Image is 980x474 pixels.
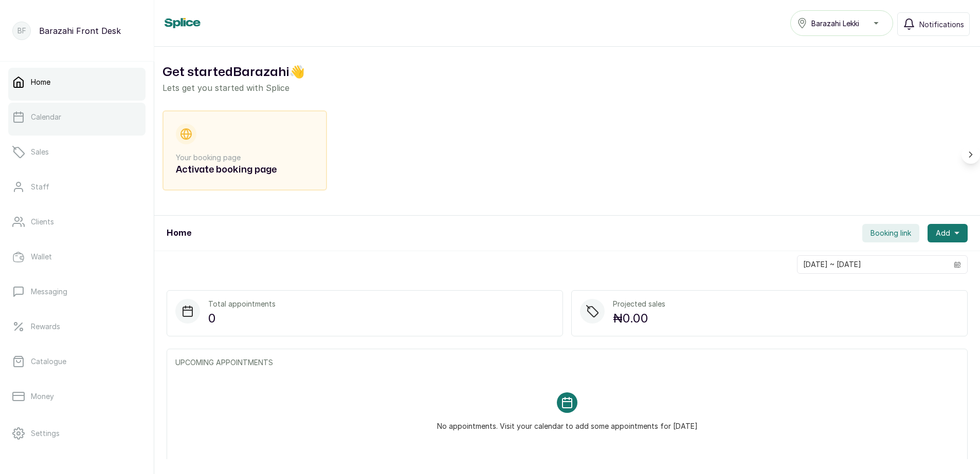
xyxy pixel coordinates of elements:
[176,153,314,163] p: Your booking page
[39,25,121,37] p: Barazahi Front Desk
[31,182,49,192] p: Staff
[31,287,67,297] p: Messaging
[8,173,146,201] a: Staff
[17,26,26,36] p: BF
[176,163,314,177] h2: Activate booking page
[31,147,49,157] p: Sales
[8,382,146,411] a: Money
[31,391,54,402] p: Money
[8,312,146,341] a: Rewards
[162,82,972,94] p: Lets get you started with Splice
[897,12,970,36] button: Notifications
[8,419,146,448] a: Settings
[613,309,665,328] p: ₦0.00
[162,110,327,191] div: Your booking pageActivate booking page
[862,224,919,242] button: Booking link
[8,68,146,97] a: Home
[8,207,146,236] a: Clients
[8,242,146,271] a: Wallet
[797,256,948,273] input: Select date
[928,224,968,242] button: Add
[31,112,61,122] p: Calendar
[208,299,276,309] p: Total appointments
[31,217,54,227] p: Clients
[811,18,859,29] span: Barazahi Lekki
[8,277,146,306] a: Messaging
[31,77,50,87] p: Home
[31,428,60,439] p: Settings
[31,321,60,332] p: Rewards
[8,347,146,376] a: Catalogue
[919,19,964,30] span: Notifications
[8,103,146,131] a: Calendar
[31,252,52,262] p: Wallet
[162,63,972,82] h2: Get started Barazahi 👋
[613,299,665,309] p: Projected sales
[8,138,146,166] a: Sales
[870,228,911,238] span: Booking link
[790,10,893,36] button: Barazahi Lekki
[208,309,276,328] p: 0
[954,261,961,268] svg: calendar
[31,356,66,367] p: Catalogue
[437,413,698,431] p: No appointments. Visit your calendar to add some appointments for [DATE]
[961,145,980,164] button: Scroll right
[936,228,950,238] span: Add
[167,227,191,239] h1: Home
[175,357,959,368] p: UPCOMING APPOINTMENTS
